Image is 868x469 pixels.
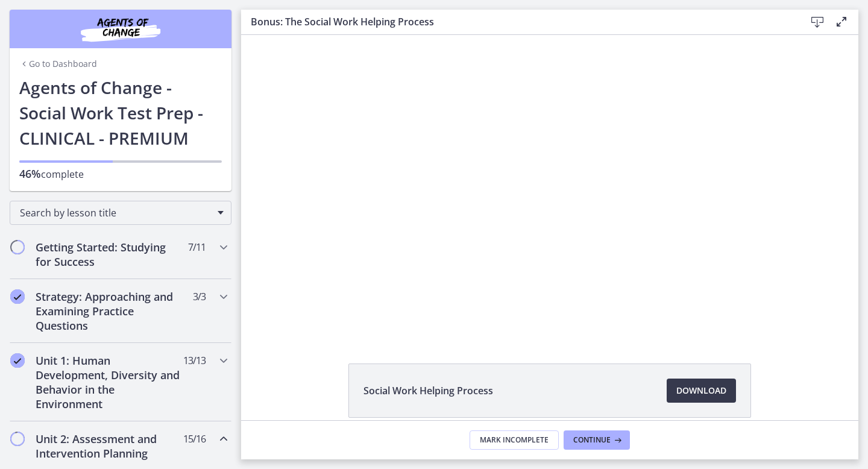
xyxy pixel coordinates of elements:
[564,430,630,450] button: Continue
[36,289,183,333] h2: Strategy: Approaching and Examining Practice Questions
[251,14,786,29] h3: Bonus: The Social Work Helping Process
[183,432,206,446] span: 15 / 16
[19,75,222,151] h1: Agents of Change - Social Work Test Prep - CLINICAL - PREMIUM
[573,435,611,445] span: Continue
[193,289,206,304] span: 3 / 3
[10,289,25,304] i: Completed
[667,379,736,403] a: Download
[363,383,493,398] span: Social Work Helping Process
[19,166,41,181] span: 46%
[19,58,97,70] a: Go to Dashboard
[480,435,549,445] span: Mark Incomplete
[470,430,559,450] button: Mark Incomplete
[10,353,25,368] i: Completed
[188,240,206,254] span: 7 / 11
[48,14,193,43] img: Agents of Change
[10,201,231,225] div: Search by lesson title
[241,35,858,336] iframe: Video Lesson
[36,240,183,269] h2: Getting Started: Studying for Success
[183,353,206,368] span: 13 / 13
[19,166,222,181] p: complete
[36,353,183,411] h2: Unit 1: Human Development, Diversity and Behavior in the Environment
[20,206,212,219] span: Search by lesson title
[676,383,726,398] span: Download
[36,432,183,461] h2: Unit 2: Assessment and Intervention Planning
